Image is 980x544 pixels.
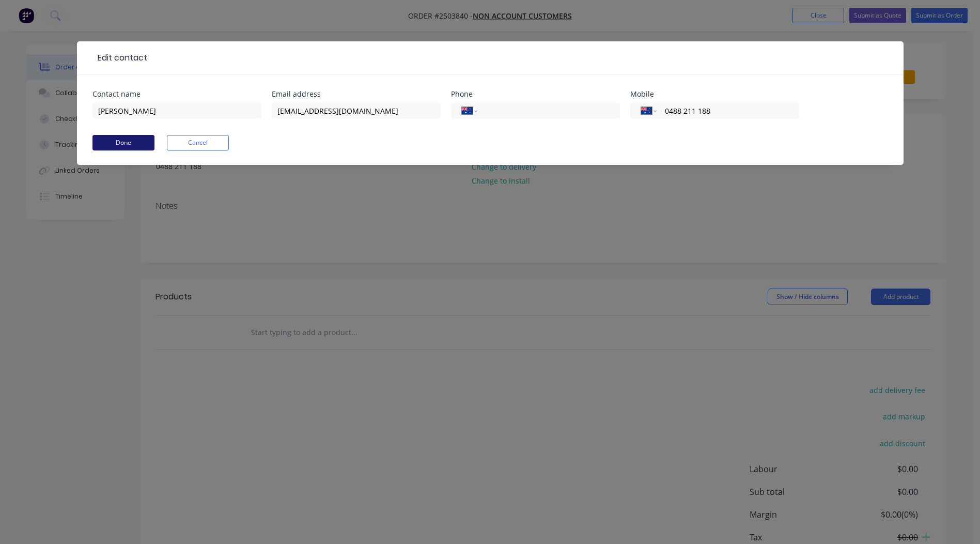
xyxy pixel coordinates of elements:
[92,135,154,150] button: Done
[92,52,147,64] div: Edit contact
[451,90,620,98] div: Phone
[167,135,229,150] button: Cancel
[272,90,441,98] div: Email address
[630,90,799,98] div: Mobile
[92,90,261,98] div: Contact name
